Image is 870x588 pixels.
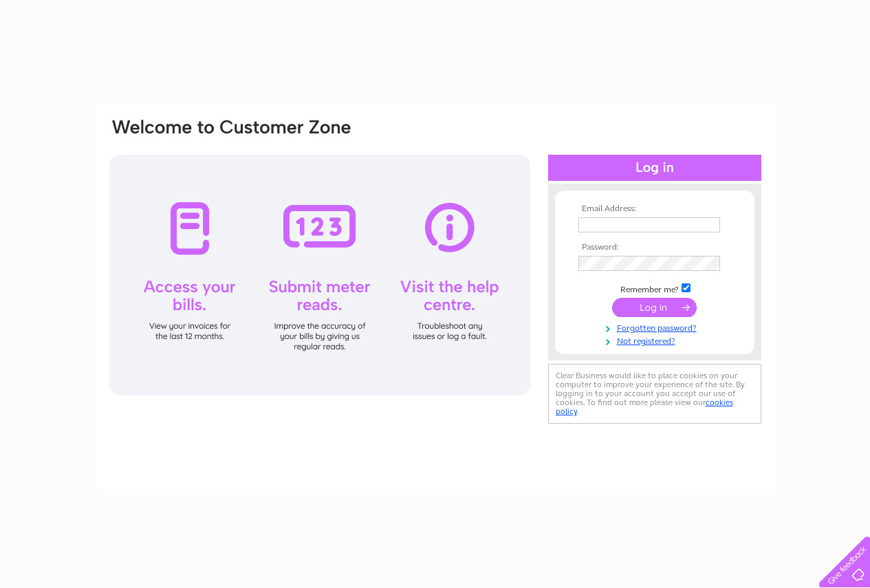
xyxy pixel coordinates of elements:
[578,320,735,334] a: Forgotten password?
[575,204,735,214] th: Email Address:
[578,334,735,347] a: Not registered?
[575,243,735,252] th: Password:
[612,298,697,317] input: Submit
[556,398,733,416] a: cookies policy
[575,281,735,295] td: Remember me?
[548,364,761,424] div: Clear Business would like to place cookies on your computer to improve your experience of the sit...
